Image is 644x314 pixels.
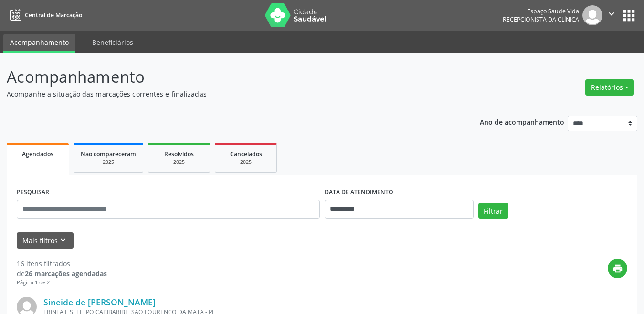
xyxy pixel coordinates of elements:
[25,269,107,278] strong: 26 marcações agendadas
[478,203,508,219] button: Filtrar
[7,65,448,89] p: Acompanhamento
[503,7,579,15] div: Espaço Saude Vida
[17,279,107,287] div: Página 1 de 2
[582,5,602,25] img: img
[621,7,637,24] button: apps
[17,269,107,279] div: de
[3,34,75,53] a: Acompanhamento
[25,11,82,19] span: Central de Marcação
[7,89,448,99] p: Acompanhe a situação das marcações correntes e finalizadas
[43,297,156,307] a: Sineide de [PERSON_NAME]
[503,15,579,23] span: Recepcionista da clínica
[155,159,203,166] div: 2025
[606,9,617,19] i: 
[222,159,270,166] div: 2025
[17,185,49,200] label: PESQUISAR
[81,159,136,166] div: 2025
[585,79,634,96] button: Relatórios
[230,150,262,158] span: Cancelados
[602,5,621,25] button: 
[17,232,74,249] button: Mais filtroskeyboard_arrow_down
[164,150,194,158] span: Resolvidos
[7,7,82,23] a: Central de Marcação
[85,34,140,51] a: Beneficiários
[608,259,627,278] button: print
[58,235,68,246] i: keyboard_arrow_down
[612,263,623,274] i: print
[22,150,53,158] span: Agendados
[81,150,136,158] span: Não compareceram
[17,259,107,269] div: 16 itens filtrados
[480,116,564,128] p: Ano de acompanhamento
[325,185,393,200] label: DATA DE ATENDIMENTO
